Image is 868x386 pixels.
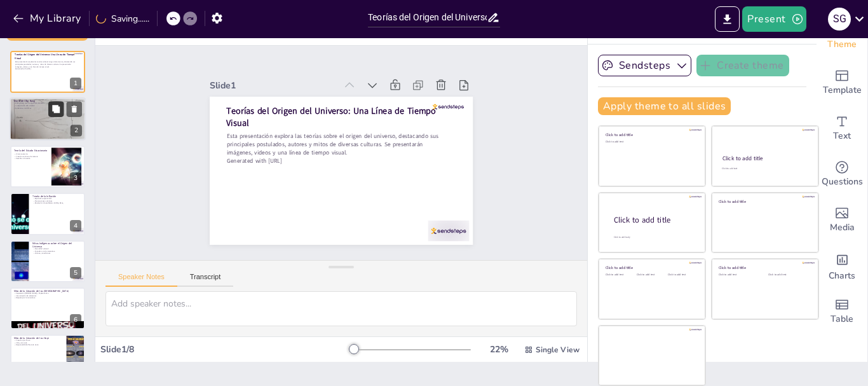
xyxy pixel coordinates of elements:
div: Add text boxes [817,106,867,151]
div: Click to add title [606,132,696,137]
div: 5 [70,267,81,279]
p: Desafíos a la teoría [14,158,48,160]
p: Respeto por la naturaleza [14,297,81,300]
p: Teoría del Big Bang [13,100,82,104]
button: s g [828,6,851,32]
div: 4 [70,220,81,231]
div: Click to add text [768,273,808,277]
span: Table [831,312,853,326]
p: El Big Bang como origen del universo [13,102,82,105]
div: 3 [70,172,81,184]
div: Click to add text [719,273,759,277]
span: Questions [822,175,863,189]
button: Speaker Notes [105,273,177,287]
p: Universo eterno [14,153,48,155]
p: Responsabilidad hacia la tierra [14,344,63,347]
div: Click to add text [668,273,696,277]
div: Slide 1 [217,66,343,92]
p: Valores y enseñanzas [32,252,81,254]
div: Click to add title [719,198,810,203]
div: 2 [10,98,86,141]
p: Esta presentación explora las teorías sobre el origen del universo, destacando sus principales po... [227,120,452,168]
p: La expansión del universo [13,105,82,107]
div: Add images, graphics, shapes or video [817,197,867,243]
div: 7 [70,362,81,373]
p: Teoría del Estado Estacionario [14,149,48,153]
button: Export to PowerPoint [715,6,740,32]
strong: Teorías del Origen del Universo: Una Línea de Tiempo Visual [229,93,440,127]
p: Separación [PERSON_NAME] y Papatuanuku [14,292,81,294]
button: Apply theme to all slides [598,97,731,115]
div: Click to add title [722,155,807,162]
p: Expansión exponencial [32,198,81,200]
div: Click to add title [614,215,695,226]
p: Fluctuaciones cuánticas [32,200,81,202]
div: 1 [10,51,85,93]
button: Present [742,6,806,32]
strong: Teorías del Origen del Universo: Una Línea de Tiempo Visual [15,53,74,60]
button: My Library [10,8,86,29]
p: Evidencias científicas [13,107,82,110]
p: Generated with [URL] [226,145,450,176]
span: Media [830,221,855,235]
button: Delete Slide [67,102,82,117]
p: Mito de la Creación de los Hopi [14,336,63,340]
p: Vida y armonía [14,341,63,344]
div: Click to add title [606,265,696,270]
div: Get real-time input from your audience [817,151,867,197]
div: 6 [70,314,81,326]
div: Click to add text [722,167,806,170]
p: Esta presentación explora las teorías sobre el origen del universo, destacando sus principales po... [15,61,79,68]
div: Add a table [817,289,867,334]
div: s g [828,8,851,31]
div: 7 [10,334,85,376]
p: Creación continua de materia [14,155,48,158]
p: Interconexión de elementos [14,294,81,297]
p: Conexión con la naturaleza [32,250,81,252]
div: Saving...... [96,13,149,25]
p: Resolución de problemas del Big Bang [32,202,81,205]
div: Add charts and graphs [817,243,867,289]
button: Duplicate Slide [48,102,64,117]
div: Click to add text [637,273,665,277]
div: Click to add text [606,141,696,144]
div: Click to add body [614,236,694,239]
p: Teoría de la Inflación [32,195,81,198]
div: 22 % [484,343,514,355]
button: Create theme [696,55,789,76]
p: Mito de la Creación de los [DEMOGRAPHIC_DATA] [14,289,81,293]
div: 1 [70,78,81,89]
span: Text [833,129,851,143]
div: Slide 1 / 8 [100,343,349,355]
div: Click to add text [606,273,634,277]
p: Generated with [URL] [15,68,79,71]
button: Sendsteps [598,55,691,76]
p: Diversidad cultural [32,247,81,250]
button: Transcript [177,273,234,287]
div: 6 [10,287,85,329]
p: Creación por Tawa [14,340,63,342]
p: Mitos Indígenas sobre el Origen del Universo [32,242,81,249]
div: 4 [10,193,85,235]
span: Single View [536,345,580,355]
div: 2 [71,125,82,137]
span: Theme [827,38,857,52]
input: Insert title [368,8,487,27]
div: Add ready made slides [817,60,867,106]
div: 3 [10,146,85,188]
span: Charts [829,269,855,283]
div: Click to add title [719,265,810,270]
div: 5 [10,240,85,282]
span: Template [823,83,862,97]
